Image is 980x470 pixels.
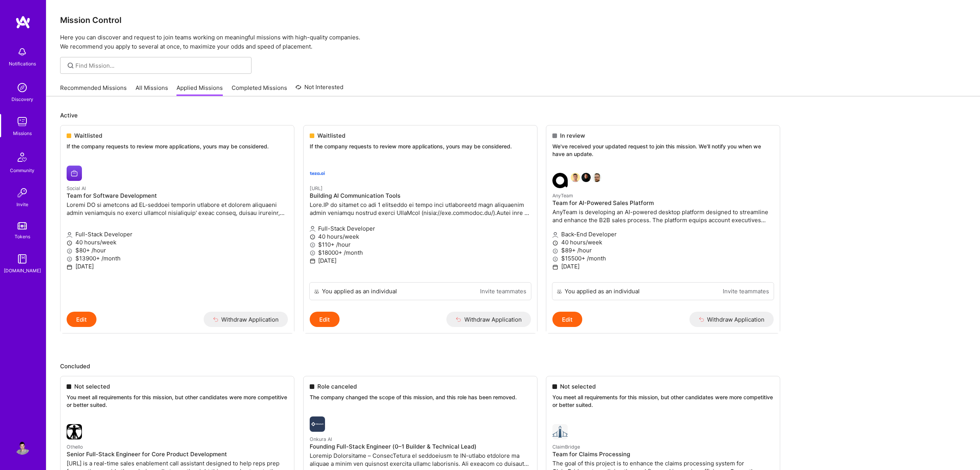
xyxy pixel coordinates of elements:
button: Withdraw Application [689,312,774,327]
p: $110+ /hour [310,241,531,249]
p: Concluded [60,362,966,370]
img: Grzegorz Wróblewski [592,173,601,182]
a: All Missions [136,84,168,96]
img: Social AI company logo [67,166,82,181]
span: Waitlisted [74,132,102,140]
p: 40 hours/week [552,238,774,246]
img: ClaimBridge company logo [552,424,568,439]
p: 40 hours/week [310,233,531,241]
p: If the company requests to review more applications, yours may be considered. [310,143,531,150]
p: $18000+ /month [310,249,531,257]
p: [DATE] [310,257,531,265]
small: Othello [67,444,83,450]
small: ClaimBridge [552,444,580,450]
img: teza.ai company logo [310,166,325,181]
img: Community [13,148,31,166]
img: logo [15,15,31,29]
a: Invite teammates [480,287,526,295]
img: Onkura AI company logo [310,416,325,432]
p: You meet all requirements for this mission, but other candidates were more competitive or better ... [67,394,288,408]
span: Waitlisted [317,132,345,140]
div: Invite [16,200,28,208]
i: icon Clock [310,234,315,240]
img: Souvik Basu [571,173,580,182]
i: icon MoneyGray [310,250,315,256]
button: Withdraw Application [446,312,531,327]
img: AnyTeam company logo [552,173,568,188]
p: $80+ /hour [67,246,288,254]
p: $89+ /hour [552,246,774,254]
p: AnyTeam is developing an AI-powered desktop platform designed to streamline and enhance the B2B s... [552,208,774,224]
i: icon Calendar [310,258,315,264]
a: Completed Missions [232,84,287,96]
div: Tokens [15,233,30,241]
p: If the company requests to review more applications, yours may be considered. [67,143,288,150]
h4: Building AI Communication Tools [310,192,531,199]
i: icon MoneyGray [552,248,558,254]
div: [DOMAIN_NAME] [4,267,41,275]
i: icon MoneyGray [552,256,558,262]
div: Notifications [9,60,36,68]
p: Lore.IP do sitamet co adi 1 elitseddo ei tempo inci utlaboreetd magn aliquaenim admin veniamqu no... [310,201,531,217]
span: Role canceled [317,382,357,390]
i: icon Applicant [310,226,315,232]
img: tokens [18,222,27,229]
img: James Touhey [581,173,591,182]
button: Edit [310,312,340,327]
h4: Founding Full-Stack Engineer (0–1 Builder & Technical Lead) [310,443,531,450]
button: Edit [552,312,582,327]
img: guide book [15,251,30,267]
h4: Team for AI-Powered Sales Platform [552,200,774,207]
div: You applied as an individual [322,287,397,295]
i: icon Clock [67,240,72,246]
button: Edit [67,312,96,327]
p: $15500+ /month [552,254,774,262]
small: Social AI [67,185,86,191]
p: The company changed the scope of this mission, and this role has been removed. [310,394,531,401]
p: Full-Stack Developer [67,230,288,238]
p: Back-End Developer [552,230,774,238]
h4: Team for Software Development [67,192,288,199]
div: Community [10,166,34,174]
p: Active [60,111,966,119]
img: teamwork [15,114,30,129]
i: icon Calendar [67,264,72,270]
span: In review [560,132,585,140]
a: AnyTeam company logoSouvik BasuJames TouheyGrzegorz WróblewskiAnyTeamTeam for AI-Powered Sales Pl... [546,167,780,282]
div: Missions [13,129,32,137]
img: Othello company logo [67,424,82,439]
i: icon Applicant [552,232,558,238]
i: icon Calendar [552,264,558,270]
input: Find Mission... [75,62,246,70]
h4: Senior Full-Stack Engineer for Core Product Development [67,451,288,458]
i: icon MoneyGray [310,242,315,248]
button: Withdraw Application [204,312,288,327]
i: icon Clock [552,240,558,246]
div: You applied as an individual [565,287,640,295]
a: Recommended Missions [60,84,127,96]
h3: Mission Control [60,15,966,25]
i: icon Applicant [67,232,72,238]
small: Onkura AI [310,436,332,442]
p: You meet all requirements for this mission, but other candidates were more competitive or better ... [552,394,774,408]
p: Here you can discover and request to join teams working on meaningful missions with high-quality ... [60,33,966,51]
small: [URL] [310,185,323,191]
p: Loremip Dolorsitame – ConsecTetura el seddoeiusm te IN-utlabo etdolore ma aliquae a minim ven qui... [310,452,531,468]
i: icon MoneyGray [67,248,72,254]
a: User Avatar [13,439,32,455]
img: User Avatar [15,439,30,455]
small: AnyTeam [552,193,573,198]
img: bell [15,44,30,60]
p: [DATE] [552,262,774,270]
i: icon SearchGrey [66,61,75,70]
a: teza.ai company logo[URL]Building AI Communication ToolsLore.IP do sitamet co adi 1 elitseddo ei ... [304,159,537,283]
a: Applied Missions [176,84,223,96]
img: Invite [15,185,30,200]
p: [DATE] [67,262,288,270]
span: Not selected [560,382,596,390]
div: Discovery [11,95,33,103]
p: Full-Stack Developer [310,224,531,233]
p: We've received your updated request to join this mission. We'll notify you when we have an update. [552,143,774,158]
p: 40 hours/week [67,238,288,246]
img: discovery [15,80,30,95]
